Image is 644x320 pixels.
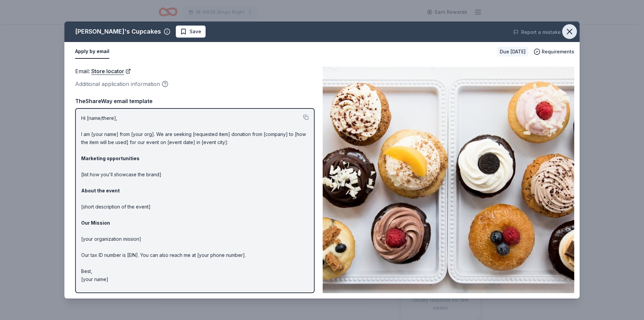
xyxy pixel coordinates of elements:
span: Save [190,28,201,36]
strong: About the event [81,188,120,193]
span: Requirements [542,48,574,56]
div: TheShareWay email template [75,97,315,105]
div: [PERSON_NAME]'s Cupcakes [75,26,161,37]
img: Image for Molly's Cupcakes [323,67,574,293]
button: Report a mistake [513,28,561,36]
button: Requirements [534,48,574,56]
strong: Our Mission [81,220,110,226]
button: Apply by email [75,45,109,59]
p: Hi [name/there], I am [your name] from [your org]. We are seeking [requested item] donation from ... [81,114,309,283]
div: Email : [75,67,315,76]
strong: Marketing opportunities [81,155,140,161]
a: Store locator [91,67,131,76]
button: Save [176,26,206,38]
div: Due [DATE] [497,47,528,56]
div: Additional application information [75,80,315,88]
